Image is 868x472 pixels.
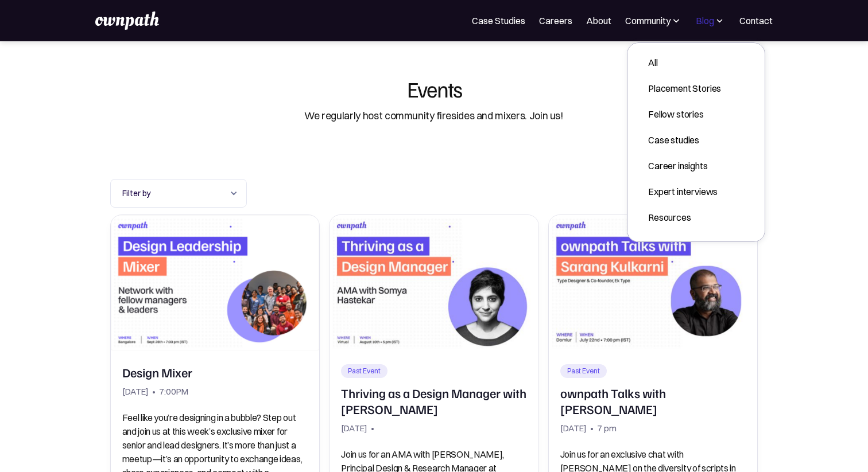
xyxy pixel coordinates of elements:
[560,420,587,436] div: [DATE]
[371,420,374,436] div: •
[472,14,525,28] a: Case Studies
[539,14,572,28] a: Careers
[648,133,721,147] div: Case studies
[152,384,156,400] div: •
[639,181,730,202] a: Expert interviews
[648,81,721,95] div: Placement Stories
[567,366,600,376] div: Past Event
[586,14,611,28] a: About
[590,420,594,436] div: •
[560,385,746,417] h2: ownpath Talks with [PERSON_NAME]
[627,42,765,242] nav: Blog
[639,207,730,228] a: Resources
[696,14,714,28] div: Blog
[122,384,149,400] div: [DATE]
[639,130,730,150] a: Case studies
[159,384,188,400] div: 7:00PM
[341,385,527,417] h2: Thriving as a Design Manager with [PERSON_NAME]
[597,420,617,436] div: 7 pm
[639,78,730,99] a: Placement Stories
[648,56,721,69] div: All
[122,186,223,200] div: Filter by
[639,155,730,176] a: Career insights
[341,420,367,436] div: [DATE]
[739,14,773,28] a: Contact
[122,364,192,380] h2: Design Mixer
[625,14,682,28] div: Community
[639,52,730,73] a: All
[639,104,730,124] a: Fellow stories
[648,210,721,224] div: Resources
[407,78,462,100] div: Events
[648,107,721,121] div: Fellow stories
[110,179,247,208] div: Filter by
[648,159,721,173] div: Career insights
[648,185,721,198] div: Expert interviews
[625,14,671,28] div: Community
[304,108,564,123] div: We regularly host community firesides and mixers. Join us!
[696,14,726,28] div: Blog
[348,366,381,376] div: Past Event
